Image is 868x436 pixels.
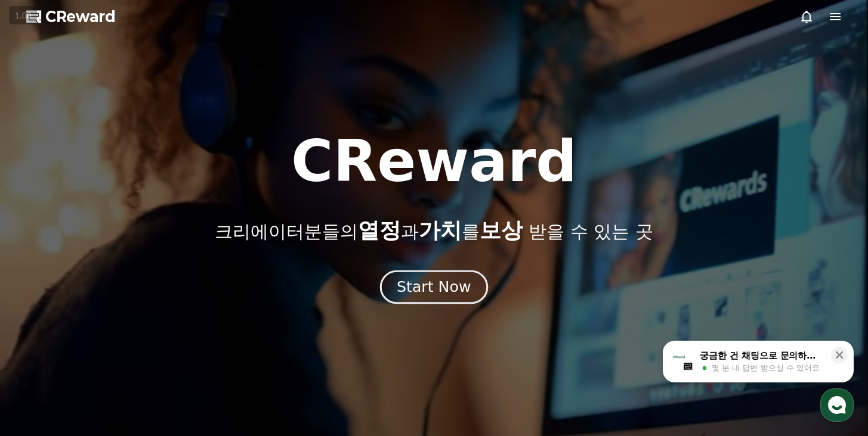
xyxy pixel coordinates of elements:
[109,356,123,365] span: 대화
[184,355,199,365] span: 설정
[419,218,462,242] span: 가치
[45,7,116,26] span: CReward
[38,355,45,365] span: 홈
[4,337,79,367] a: 홈
[154,337,229,367] a: 설정
[79,337,154,367] a: 대화
[397,277,471,297] div: Start Now
[358,218,401,242] span: 열정
[382,283,486,294] a: Start Now
[215,219,653,242] p: 크리에이터분들의 과 를 받을 수 있는 곳
[26,7,116,26] a: CReward
[380,270,488,304] button: Start Now
[480,218,523,242] span: 보상
[291,133,577,190] h1: CReward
